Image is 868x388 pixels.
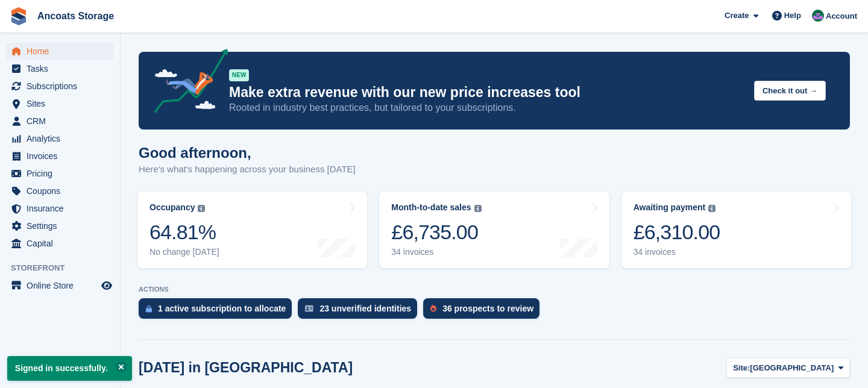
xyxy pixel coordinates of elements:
[733,362,750,374] span: Site:
[27,165,99,182] span: Pricing
[149,220,219,245] div: 64.81%
[726,358,850,378] button: Site: [GEOGRAPHIC_DATA]
[27,200,99,217] span: Insurance
[6,235,114,252] a: menu
[146,305,152,313] img: active_subscription_to_allocate_icon-d502201f5373d7db506a760aba3b589e785aa758c864c3986d89f69b8ff3...
[6,78,114,95] a: menu
[137,192,367,268] a: Occupancy 64.81% No change [DATE]
[430,305,436,312] img: prospect-51fa495bee0391a8d652442698ab0144808aea92771e9ea1ae160a38d050c398.svg
[6,217,114,234] a: menu
[33,6,119,26] a: Ancoats Storage
[229,69,249,81] div: NEW
[198,205,205,212] img: icon-info-grey-7440780725fd019a000dd9b08b2336e03edf1995a4989e88bcd33f0948082b44.svg
[6,165,114,182] a: menu
[6,130,114,147] a: menu
[826,10,857,22] span: Account
[708,205,715,212] img: icon-info-grey-7440780725fd019a000dd9b08b2336e03edf1995a4989e88bcd33f0948082b44.svg
[27,43,99,60] span: Home
[754,81,826,101] button: Check it out →
[27,60,99,77] span: Tasks
[99,278,114,293] a: Preview store
[27,113,99,130] span: CRM
[6,183,114,199] a: menu
[27,95,99,112] span: Sites
[139,163,356,177] p: Here's what's happening across your business [DATE]
[11,262,120,274] span: Storefront
[621,192,851,268] a: Awaiting payment £6,310.00 34 invoices
[144,49,228,117] img: price-adjustments-announcement-icon-8257ccfd72463d97f412b2fc003d46551f7dbcb40ab6d574587a9cd5c0d94...
[27,148,99,164] span: Invoices
[6,43,114,60] a: menu
[27,78,99,95] span: Subscriptions
[474,205,482,212] img: icon-info-grey-7440780725fd019a000dd9b08b2336e03edf1995a4989e88bcd33f0948082b44.svg
[391,202,471,213] div: Month-to-date sales
[27,130,99,147] span: Analytics
[158,304,286,313] div: 1 active subscription to allocate
[149,202,195,213] div: Occupancy
[6,277,114,294] a: menu
[6,60,114,77] a: menu
[10,7,28,25] img: stora-icon-8386f47178a22dfd0bd8f6a31ec36ba5ce8667c1dd55bd0f319d3a0aa187defe.svg
[27,277,99,294] span: Online Store
[784,10,801,22] span: Help
[6,148,114,164] a: menu
[6,113,114,130] a: menu
[442,304,533,313] div: 36 prospects to review
[725,10,749,22] span: Create
[27,183,99,199] span: Coupons
[27,217,99,234] span: Settings
[634,220,720,245] div: £6,310.00
[7,356,132,381] p: Signed in successfully.
[27,235,99,252] span: Capital
[229,101,744,114] p: Rooted in industry best practices, but tailored to your subscriptions.
[634,247,720,257] div: 34 invoices
[750,362,834,374] span: [GEOGRAPHIC_DATA]
[139,286,850,293] p: ACTIONS
[634,202,706,213] div: Awaiting payment
[139,298,298,325] a: 1 active subscription to allocate
[149,247,219,257] div: No change [DATE]
[139,145,356,161] h1: Good afternoon,
[139,360,353,376] h2: [DATE] in [GEOGRAPHIC_DATA]
[379,192,609,268] a: Month-to-date sales £6,735.00 34 invoices
[391,220,481,245] div: £6,735.00
[229,84,744,101] p: Make extra revenue with our new price increases tool
[305,305,313,312] img: verify_identity-adf6edd0f0f0b5bbfe63781bf79b02c33cf7c696d77639b501bdc392416b5a36.svg
[319,304,411,313] div: 23 unverified identities
[391,247,481,257] div: 34 invoices
[6,95,114,112] a: menu
[423,298,546,325] a: 36 prospects to review
[298,298,423,325] a: 23 unverified identities
[6,200,114,217] a: menu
